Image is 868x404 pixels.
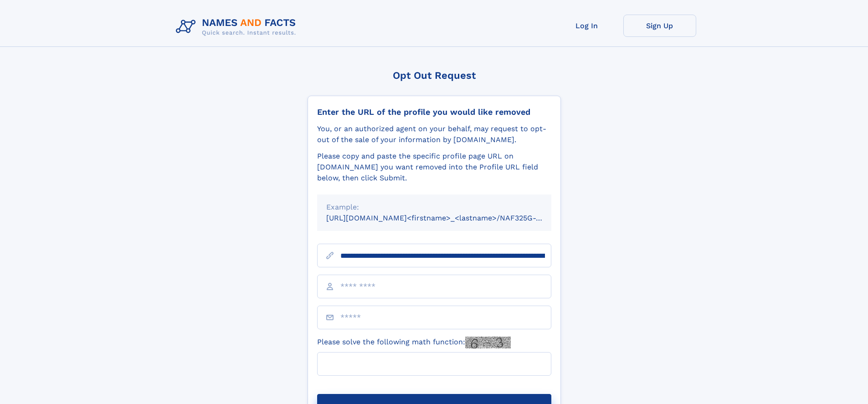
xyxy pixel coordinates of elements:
[550,15,623,37] a: Log In
[317,123,551,145] div: You, or an authorized agent on your behalf, may request to opt-out of the sale of your informatio...
[623,15,696,37] a: Sign Up
[308,70,561,81] div: Opt Out Request
[317,151,551,184] div: Please copy and paste the specific profile page URL on [DOMAIN_NAME] you want removed into the Pr...
[326,202,542,213] div: Example:
[326,214,569,222] small: [URL][DOMAIN_NAME]<firstname>_<lastname>/NAF325G-xxxxxxxx
[172,15,303,39] img: Logo Names and Facts
[317,337,511,348] label: Please solve the following math function:
[317,107,551,117] div: Enter the URL of the profile you would like removed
